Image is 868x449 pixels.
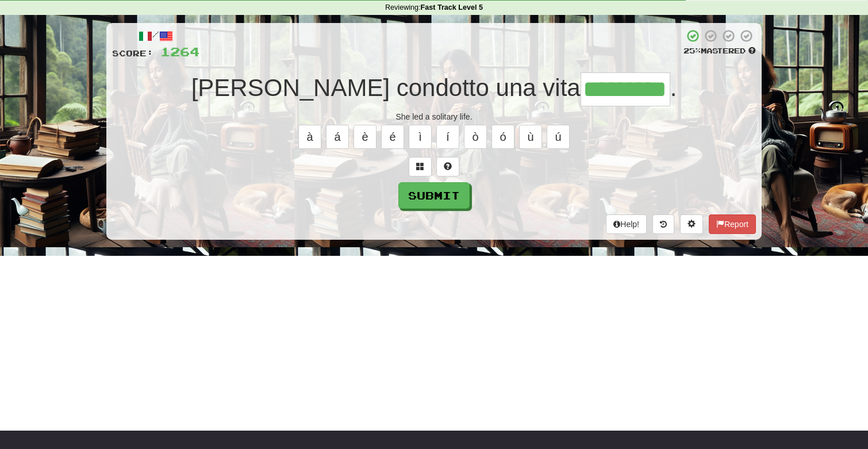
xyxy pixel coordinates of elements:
span: [PERSON_NAME] condotto una vita [191,74,581,101]
button: ì [409,125,432,149]
button: ò [464,125,487,149]
button: ú [547,125,570,149]
button: ù [519,125,542,149]
button: Submit [398,182,470,209]
button: í [436,125,459,149]
button: Report [709,214,756,234]
span: 25 % [683,46,701,55]
button: Help! [606,214,647,234]
button: Round history (alt+y) [652,214,674,234]
div: / [112,29,199,43]
div: Mastered [683,46,756,56]
button: á [326,125,349,149]
strong: Fast Track Level 5 [421,3,483,11]
button: Single letter hint - you only get 1 per sentence and score half the points! alt+h [436,157,459,176]
button: è [354,125,377,149]
button: ó [491,125,514,149]
span: 1264 [160,44,199,59]
button: é [381,125,404,149]
span: . [670,74,677,101]
div: She led a solitary life. [112,111,756,122]
span: Score: [112,48,153,58]
button: à [298,125,321,149]
button: Switch sentence to multiple choice alt+p [409,157,432,176]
